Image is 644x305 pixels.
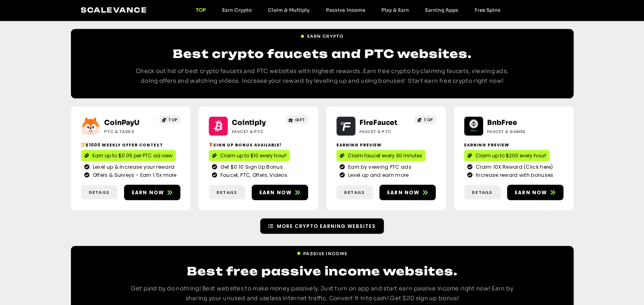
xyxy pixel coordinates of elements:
[209,150,290,161] a: Claim up to $10 every hour!
[474,171,553,178] span: Increase reward with bonuses
[379,185,436,200] a: Earn now
[300,30,343,39] a: Earn Crypto
[81,150,176,161] a: Earn up to $0.05 per PTC ad view
[260,7,318,13] a: Claim & Multiply
[218,171,287,178] span: Faucet, PTC, Offers, Videos
[507,185,563,200] a: Earn now
[472,189,492,195] span: Details
[216,189,237,195] span: Details
[464,150,550,161] a: Claim up to $200 every hour!
[104,128,155,134] h2: ptc & Tasks
[475,152,546,159] span: Claim up to $200 every hour!
[168,116,178,122] span: TOP
[415,115,436,124] a: TOP
[336,150,426,161] a: Claim faucet every 30 mnutes
[81,6,147,14] a: Scalevance
[297,247,347,256] a: Passive Income
[128,67,517,86] p: Check out list of best crypto faucets and PTC websites with highest rewards. Earn free crypto by ...
[91,171,177,178] span: Offers & Surveys - Earn 1.5x more
[159,115,180,124] a: TOP
[487,128,538,134] h2: Faucet & Games
[232,118,266,127] a: Cointiply
[348,152,422,159] span: Claim faucet every 30 mnutes
[318,7,373,13] a: Passive Income
[209,142,308,148] h2: Sign up bonus available!
[336,185,373,199] a: Details
[188,7,214,13] a: TOP
[259,189,292,196] span: Earn now
[128,46,517,62] h2: Best crypto faucets and PTC websites.
[91,163,174,170] span: Level up & Increase your reward
[128,263,517,279] h2: Best free passive income websites.
[464,142,563,148] h2: Earning Preview
[307,33,343,39] span: Earn Crypto
[359,128,410,134] h2: Faucet & PTC
[417,7,466,13] a: Earning Apps
[466,7,508,13] a: Free Spins
[232,128,282,134] h2: Faucet & PTC
[464,185,501,199] a: Details
[214,7,260,13] a: Earn Crypto
[104,118,139,127] a: CoinPayU
[252,185,308,200] a: Earn now
[303,250,347,256] span: Passive Income
[132,189,165,196] span: Earn now
[336,142,436,148] h2: Earning Preview
[387,189,420,196] span: Earn now
[286,115,308,124] a: GIFT
[209,185,245,199] a: Details
[260,218,384,234] a: More Crypto earning Websites
[92,152,173,159] span: Earn up to $0.05 per PTC ad view
[467,163,560,170] a: Claim 10X Reward (Click here)
[89,189,109,195] span: Details
[346,171,409,178] span: Level up and earn more
[209,142,213,146] img: 🎁
[81,142,180,148] h2: $1000 Weekly Offer contest
[373,7,417,13] a: Play & Earn
[295,116,305,122] span: GIFT
[124,185,180,200] a: Earn now
[424,116,433,122] span: TOP
[346,163,411,170] span: Earn by viewing PTC ads
[474,163,553,170] span: Claim 10X Reward (Click here)
[515,189,548,196] span: Earn now
[359,118,397,127] a: FireFaucet
[218,163,283,170] span: Get $0.10 Sign Up Bonus
[81,185,118,199] a: Details
[128,284,517,303] p: Get paid by do nothing! Best websites to make money passively. Just turn on app and start earn pa...
[220,152,287,159] span: Claim up to $10 every hour!
[188,7,508,13] nav: Menu
[344,189,365,195] span: Details
[277,222,376,230] span: More Crypto earning Websites
[81,142,85,146] img: 🏆
[487,118,517,127] a: BnbFree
